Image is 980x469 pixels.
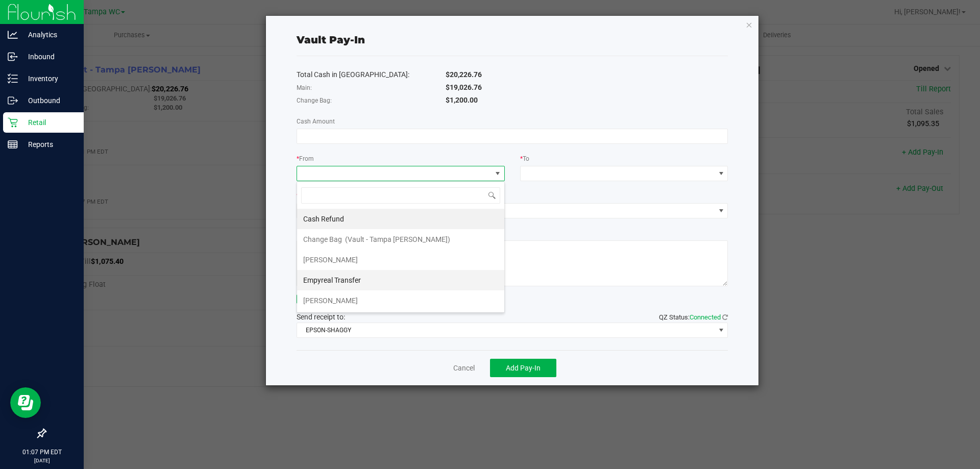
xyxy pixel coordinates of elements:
[8,73,18,84] inline-svg: Inventory
[18,94,79,107] p: Outbound
[297,70,409,79] span: Total Cash in [GEOGRAPHIC_DATA]:
[303,235,342,243] span: Change Bag
[297,323,715,337] span: EPSON-SHAGGY
[297,84,312,91] span: Main:
[446,96,478,104] span: $1,200.00
[297,118,335,125] span: Cash Amount
[520,154,529,163] label: To
[18,138,79,151] p: Reports
[303,256,358,264] span: [PERSON_NAME]
[5,457,79,464] p: [DATE]
[506,364,541,372] span: Add Pay-In
[446,83,482,91] span: $19,026.76
[297,97,332,104] span: Change Bag:
[345,235,450,243] span: (Vault - Tampa [PERSON_NAME])
[18,72,79,85] p: Inventory
[659,313,728,321] span: QZ Status:
[8,117,18,128] inline-svg: Retail
[490,359,556,377] button: Add Pay-In
[8,139,18,150] inline-svg: Reports
[690,313,721,321] span: Connected
[446,70,482,79] span: $20,226.76
[8,95,18,106] inline-svg: Outbound
[18,116,79,129] p: Retail
[297,32,365,47] div: Vault Pay-In
[18,51,79,63] p: Inbound
[303,276,361,284] span: Empyreal Transfer
[18,29,79,41] p: Analytics
[453,363,475,374] a: Cancel
[297,154,314,163] label: From
[8,30,18,40] inline-svg: Analytics
[10,387,41,418] iframe: Resource center
[303,215,344,223] span: Cash Refund
[5,448,79,457] p: 01:07 PM EDT
[303,297,358,305] span: [PERSON_NAME]
[8,52,18,62] inline-svg: Inbound
[297,313,345,321] span: Send receipt to:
